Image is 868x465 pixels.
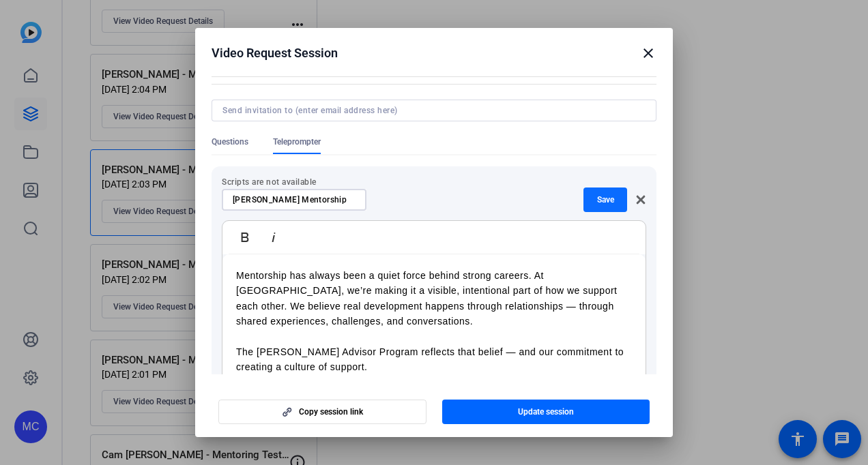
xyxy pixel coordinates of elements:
[218,400,426,424] button: Copy session link
[640,45,656,61] mat-icon: close
[583,187,627,212] button: Save
[222,105,640,116] input: Send invitation to (enter email address here)
[597,194,614,205] span: Save
[261,224,287,251] button: Italic (Ctrl+I)
[212,45,656,61] div: Video Request Session
[232,224,258,251] button: Bold (Ctrl+B)
[236,268,632,329] p: Mentorship has always been a quiet force behind strong careers. At [GEOGRAPHIC_DATA], we’re makin...
[273,136,321,147] span: Teleprompter
[299,406,363,417] span: Copy session link
[442,400,650,424] button: Update session
[222,177,646,187] p: Scripts are not available
[236,344,632,375] p: The [PERSON_NAME] Advisor Program reflects that belief — and our commitment to creating a culture...
[518,406,574,417] span: Update session
[212,136,248,147] span: Questions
